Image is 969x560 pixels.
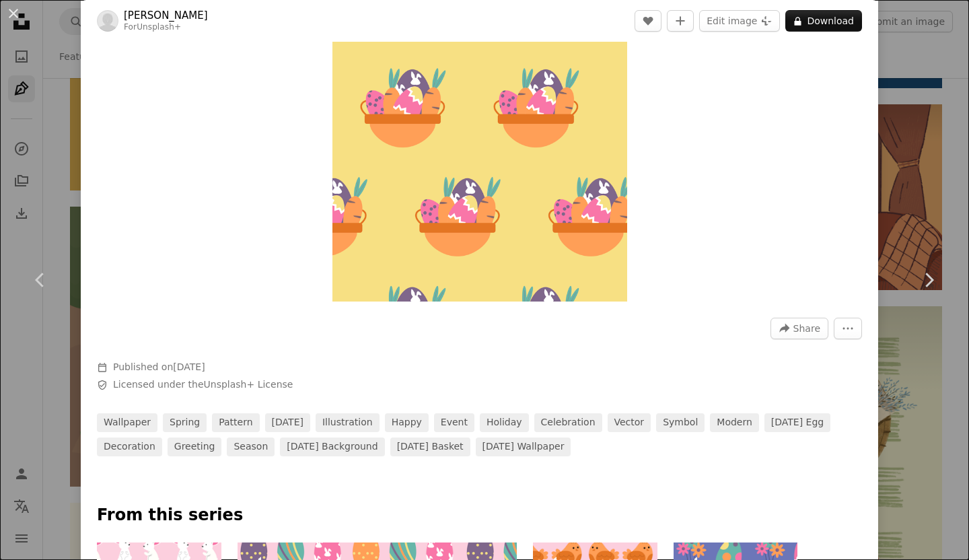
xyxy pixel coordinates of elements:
[608,413,651,432] a: vector
[124,22,208,33] div: For
[227,438,275,456] a: season
[97,10,118,32] img: Go to Nils Fonzy's profile
[699,10,780,32] button: Edit image
[480,413,529,432] a: holiday
[667,10,694,32] button: Add to Collection
[212,413,259,432] a: pattern
[476,438,571,456] a: [DATE] wallpaper
[385,413,429,432] a: happy
[770,318,828,339] button: Share this image
[888,215,969,345] a: Next
[113,361,205,372] span: Published on
[656,413,705,432] a: symbol
[265,413,310,432] a: [DATE]
[534,413,602,432] a: celebration
[280,438,384,456] a: [DATE] background
[137,22,181,32] a: Unsplash+
[710,413,759,432] a: modern
[793,318,820,339] span: Share
[635,10,661,32] button: Like
[764,413,830,432] a: [DATE] egg
[434,413,474,432] a: event
[173,361,205,372] time: February 10, 2025 at 3:04:38 PM GMT+3
[113,378,293,392] span: Licensed under the
[97,505,862,526] p: From this series
[316,413,380,432] a: illustration
[785,10,862,32] button: Download
[124,9,208,22] a: [PERSON_NAME]
[390,438,470,456] a: [DATE] basket
[834,318,862,339] button: More Actions
[168,438,222,456] a: greeting
[97,413,157,432] a: wallpaper
[97,438,162,456] a: decoration
[163,413,207,432] a: spring
[204,379,293,390] a: Unsplash+ License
